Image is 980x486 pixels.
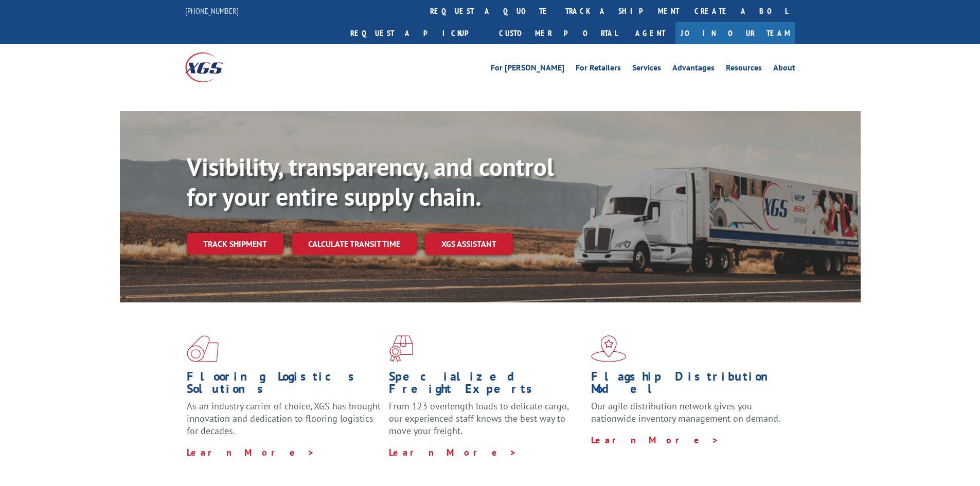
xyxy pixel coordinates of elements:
h1: Specialized Freight Experts [389,370,583,400]
img: xgs-icon-focused-on-flooring-red [389,335,413,362]
span: As an industry carrier of choice, XGS has brought innovation and dedication to flooring logistics... [187,400,381,437]
a: Join Our Team [675,22,795,44]
a: Services [632,64,661,75]
span: Our agile distribution network gives you nationwide inventory management on demand. [591,400,780,424]
a: Learn More > [187,446,315,458]
a: Track shipment [187,233,283,255]
a: For [PERSON_NAME] [491,64,564,75]
b: Visibility, transparency, and control for your entire supply chain. [187,151,554,212]
a: Learn More > [591,434,719,446]
a: XGS ASSISTANT [425,233,513,255]
a: [PHONE_NUMBER] [185,6,239,16]
a: About [773,64,795,75]
h1: Flagship Distribution Model [591,370,786,400]
a: Calculate transit time [292,233,417,255]
a: Request a pickup [343,22,491,44]
a: Customer Portal [491,22,625,44]
a: Agent [625,22,675,44]
a: For Retailers [576,64,621,75]
a: Advantages [672,64,715,75]
a: Resources [726,64,762,75]
img: xgs-icon-total-supply-chain-intelligence-red [187,335,219,362]
a: Learn More > [389,446,517,458]
p: From 123 overlength loads to delicate cargo, our experienced staff knows the best way to move you... [389,400,583,446]
img: xgs-icon-flagship-distribution-model-red [591,335,627,362]
h1: Flooring Logistics Solutions [187,370,381,400]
